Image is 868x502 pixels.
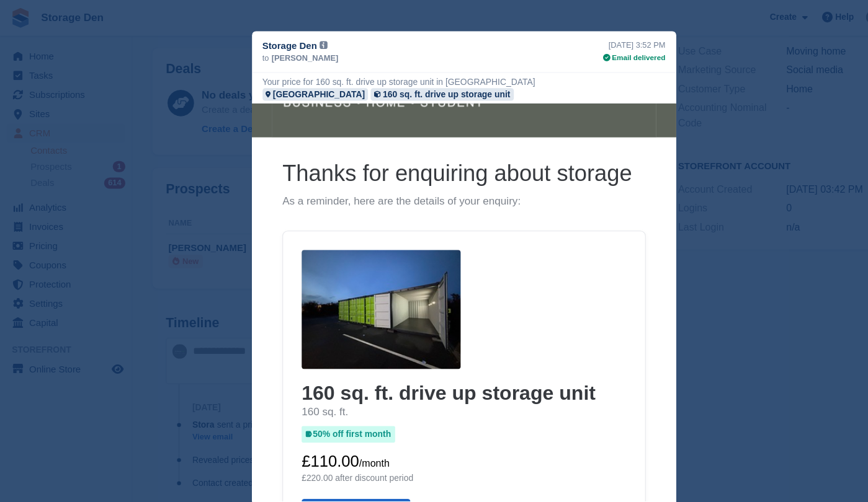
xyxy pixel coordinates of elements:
h1: Thanks for enquiring about storage [29,51,369,78]
a: 160 sq. ft. drive up storage unit [347,82,480,94]
div: 160 sq. ft. drive up storage unit [358,82,477,94]
h2: 160 sq. ft. drive up storage unit [47,258,351,282]
p: £110.00 [47,324,351,345]
span: /month [101,330,129,341]
div: [GEOGRAPHIC_DATA] [256,82,342,94]
p: As a reminder, here are the details of your enquiry: [29,84,369,97]
div: Email delivered [565,49,623,59]
button: close [836,12,856,32]
img: 160 sq. ft. drive up storage unit [47,136,195,248]
span: 50% off first month [47,301,134,317]
span: Storage Den [246,37,297,49]
span: [PERSON_NAME] [254,49,317,60]
a: [GEOGRAPHIC_DATA] [246,82,345,94]
p: £220.00 after discount period [47,345,351,356]
a: Book Online Now [47,369,148,392]
span: to [246,49,252,60]
img: icon-info-grey-7440780725fd019a000dd9b08b2336e03edf1995a4989e88bcd33f0948082b44.svg [299,38,306,46]
div: Your price for 160 sq. ft. drive up storage unit in [GEOGRAPHIC_DATA] [246,71,501,82]
p: 160 sq. ft. [47,282,351,295]
div: [DATE] 3:52 PM [565,37,623,48]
